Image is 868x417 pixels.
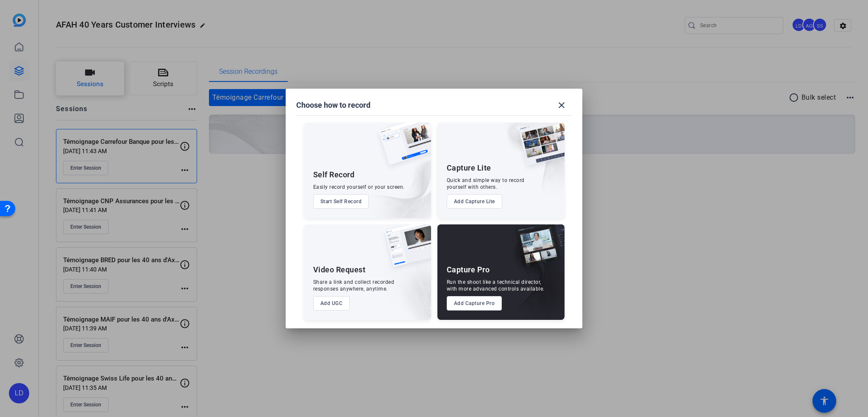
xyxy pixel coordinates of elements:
[447,279,545,292] div: Run the shoot like a technical director, with more advanced controls available.
[313,170,355,180] div: Self Record
[313,265,366,275] div: Video Request
[382,251,431,320] img: embarkstudio-ugc-content.png
[556,100,567,110] mat-icon: close
[512,123,565,174] img: capture-lite.png
[313,296,350,311] button: Add UGC
[489,123,565,207] img: embarkstudio-capture-lite.png
[447,163,491,173] div: Capture Lite
[296,100,370,110] h1: Choose how to record
[447,177,525,190] div: Quick and simple way to record yourself with others.
[313,184,405,190] div: Easily record yourself or your screen.
[378,224,431,276] img: ugc-content.png
[502,235,565,320] img: embarkstudio-capture-pro.png
[447,194,502,209] button: Add Capture Lite
[313,279,395,292] div: Share a link and collect recorded responses anywhere, anytime.
[373,123,431,174] img: self-record.png
[447,265,490,275] div: Capture Pro
[357,141,431,218] img: embarkstudio-self-record.png
[447,296,502,311] button: Add Capture Pro
[313,194,369,209] button: Start Self Record
[509,224,565,276] img: capture-pro.png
